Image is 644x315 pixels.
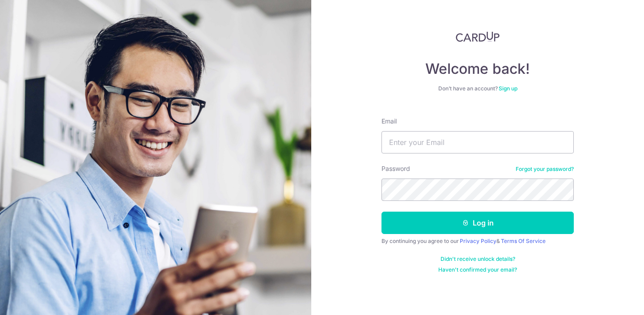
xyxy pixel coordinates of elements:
[381,212,574,234] button: Log in
[499,85,517,92] a: Sign up
[501,238,546,244] a: Terms Of Service
[438,266,517,273] a: Haven't confirmed your email?
[381,117,397,126] label: Email
[516,166,574,173] a: Forgot your password?
[381,131,574,153] input: Enter your Email
[381,164,410,173] label: Password
[381,238,574,245] div: By continuing you agree to our &
[460,238,496,244] a: Privacy Policy
[441,255,515,263] a: Didn't receive unlock details?
[381,85,574,92] div: Don’t have an account?
[381,60,574,78] h4: Welcome back!
[456,31,500,42] img: CardUp Logo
